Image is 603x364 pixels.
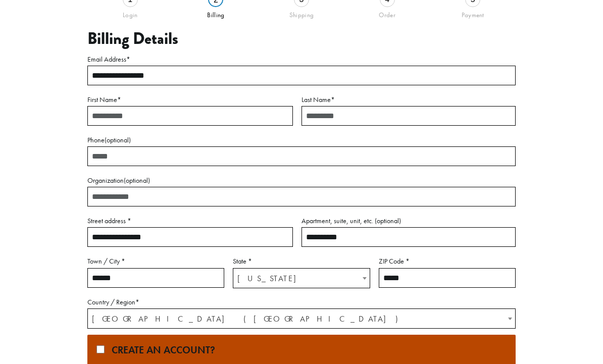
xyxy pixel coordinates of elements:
label: State [233,255,370,268]
label: Town / City [87,255,224,268]
span: (optional) [124,176,150,185]
div: Payment [430,7,516,19]
label: Apartment, suite, unit, etc. [301,215,516,227]
label: First Name [87,93,293,106]
span: (optional) [105,135,131,144]
input: Create an account? [96,345,105,353]
div: Billing [173,7,259,19]
div: Shipping [259,7,344,19]
label: Last Name [301,93,516,106]
span: United States (US) [88,309,515,329]
span: Idaho [233,269,369,288]
div: Login [87,7,173,19]
label: Organization [87,174,516,187]
label: ZIP Code [379,255,516,268]
h3: Billing Details [87,29,516,48]
div: Order [344,7,430,19]
label: Email Address [87,53,516,66]
span: (optional) [375,216,401,225]
span: Country / Region [87,308,516,329]
label: Street address [87,215,293,227]
span: State [233,268,370,288]
span: Create an account? [107,343,215,356]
